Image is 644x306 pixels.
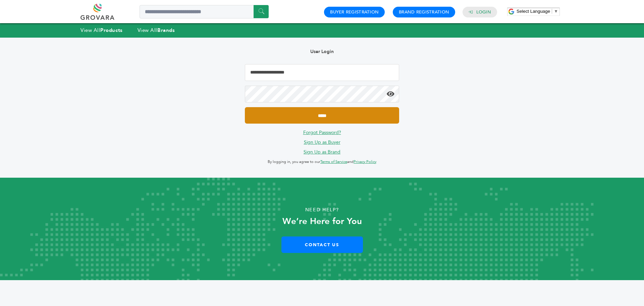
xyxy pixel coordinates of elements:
[138,27,175,34] a: View AllBrands
[304,149,340,155] a: Sign Up as Brand
[310,48,334,55] b: User Login
[476,9,491,15] a: Login
[80,27,123,34] a: View AllProducts
[157,27,175,34] strong: Brands
[245,86,399,102] input: Password
[100,27,122,34] strong: Products
[303,129,341,136] a: Forgot Password?
[304,139,340,145] a: Sign Up as Buyer
[282,215,362,227] strong: We’re Here for You
[245,158,399,166] p: By logging in, you agree to our and
[399,9,449,15] a: Brand Registration
[554,9,558,14] span: ▼
[320,159,347,164] a: Terms of Service
[32,205,612,215] p: Need Help?
[281,236,363,253] a: Contact Us
[517,9,558,14] a: Select Language​
[140,5,269,18] input: Search a product or brand...
[517,9,550,14] span: Select Language
[354,159,376,164] a: Privacy Policy
[330,9,379,15] a: Buyer Registration
[245,64,399,81] input: Email Address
